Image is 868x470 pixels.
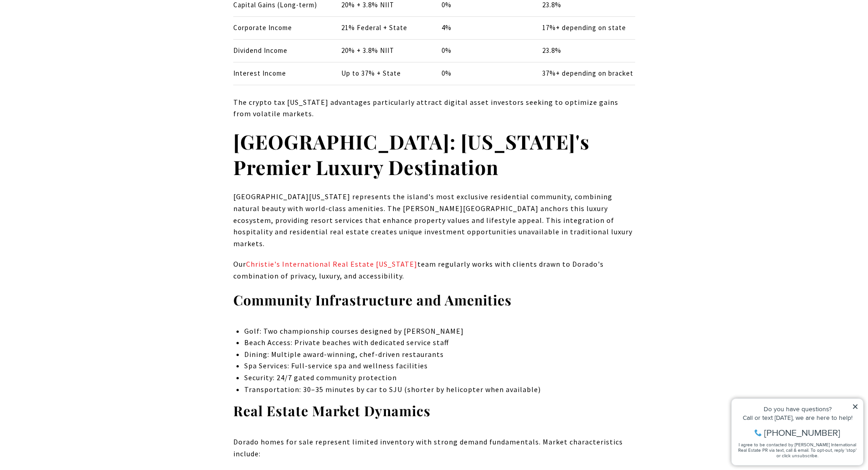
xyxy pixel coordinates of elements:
p: Interest Income [233,68,326,79]
strong: Real Estate Market Dynamics [233,402,431,420]
span: [PHONE_NUMBER] [37,43,113,52]
p: Corporate Income [233,22,326,34]
div: Do you have questions? [10,21,132,27]
p: Transportation: 30–35 minutes by car to SJU (shorter by helicopter when available) [244,384,635,396]
p: Security: 24/7 gated community protection [244,372,635,384]
p: 37%+ depending on bracket [542,68,635,79]
p: 4% [442,22,527,34]
p: Dining: Multiple award-winning, chef-driven restaurants [244,349,635,361]
p: 17%+ depending on state [542,22,635,34]
strong: Community Infrastructure and Amenities [233,291,512,309]
p: Golf: Two championship courses designed by [PERSON_NAME] [244,325,635,337]
p: 0% [442,68,527,79]
p: Beach Access: Private beaches with dedicated service staff [244,337,635,349]
strong: [GEOGRAPHIC_DATA]: [US_STATE]'s Premier Luxury Destination [233,128,590,180]
p: [GEOGRAPHIC_DATA][US_STATE] represents the island's most exclusive residential community, combini... [233,191,635,249]
p: Spa Services: Full-service spa and wellness facilities [244,360,635,372]
span: I agree to be contacted by [PERSON_NAME] International Real Estate PR via text, call & email. To ... [11,56,130,73]
p: Up to 37% + State [341,68,426,79]
a: Christie's International Real Estate [US_STATE] [246,259,417,269]
p: The crypto tax [US_STATE] advantages particularly attract digital asset investors seeking to opti... [233,97,635,120]
p: Dorado homes for sale represent limited inventory with strong demand fundamentals. Market charact... [233,436,635,460]
p: 0% [442,45,527,57]
p: 21% Federal + State [341,22,426,34]
p: 23.8% [542,45,635,57]
p: 20% + 3.8% NIIT [341,45,426,57]
div: Call or text [DATE], we are here to help! [10,29,132,36]
p: Our team regularly works with clients drawn to Dorado's combination of privacy, luxury, and acces... [233,258,635,282]
p: Dividend Income [233,45,326,57]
